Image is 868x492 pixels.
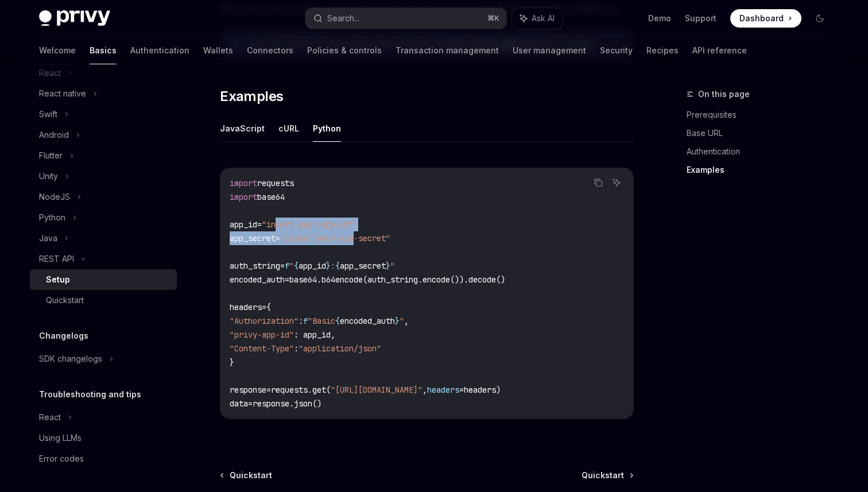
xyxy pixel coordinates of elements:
span: encoded_auth [230,274,285,285]
span: = [280,261,285,271]
span: encoded_auth [340,316,395,326]
span: } [386,261,390,271]
a: Examples [687,161,838,179]
a: Recipes [646,37,679,64]
span: "insert-your-app-id" [262,219,354,230]
button: Ask AI [512,8,563,29]
span: response.json() [253,398,321,409]
a: Support [685,13,716,24]
button: Copy the contents from the code block [591,175,606,190]
span: = [257,219,262,230]
div: Error codes [39,452,84,466]
a: Transaction management [396,37,499,64]
span: : [331,261,335,271]
span: = [285,274,289,285]
div: React native [39,87,86,100]
h5: Changelogs [39,329,88,343]
a: Quickstart [582,470,633,481]
span: } [230,357,234,367]
div: Using LLMs [39,431,82,445]
a: Quickstart [221,470,272,481]
span: { [294,261,299,271]
span: data [230,398,248,409]
span: headers) [464,385,501,395]
span: { [335,261,340,271]
span: = [248,398,253,409]
div: Java [39,231,57,245]
span: } [326,261,331,271]
span: "Basic [308,316,335,326]
button: Search...⌘K [305,8,506,29]
span: headers [230,302,262,312]
a: Demo [648,13,671,24]
span: requests.get( [271,385,331,395]
span: : [294,343,299,354]
a: Using LLMs [30,428,177,448]
span: ⌘ K [487,14,499,23]
span: Examples [220,87,283,106]
a: Policies & controls [307,37,382,64]
button: Python [313,115,341,142]
button: Toggle dark mode [811,9,829,28]
a: Dashboard [730,9,801,28]
span: import [230,192,257,202]
div: Quickstart [46,293,84,307]
span: headers [427,385,459,395]
span: auth_string [230,261,280,271]
a: Connectors [247,37,293,64]
span: "Authorization" [230,316,299,326]
span: Dashboard [739,13,784,24]
span: = [266,385,271,395]
span: f [303,316,308,326]
span: "insert-your-app-secret" [280,233,390,243]
div: SDK changelogs [39,352,102,366]
div: Python [39,211,65,224]
span: Quickstart [230,470,272,481]
span: = [459,385,464,395]
a: Authentication [130,37,189,64]
span: On this page [698,87,750,101]
div: React [39,410,61,424]
span: " [289,261,294,271]
span: app_id [230,219,257,230]
div: Search... [327,11,359,25]
span: = [262,302,266,312]
a: Prerequisites [687,106,838,124]
span: , [404,316,409,326]
button: JavaScript [220,115,265,142]
span: " [400,316,404,326]
span: "application/json" [299,343,381,354]
span: : [299,316,303,326]
span: } [395,316,400,326]
span: , [423,385,427,395]
span: { [266,302,271,312]
span: "[URL][DOMAIN_NAME]" [331,385,423,395]
a: Base URL [687,124,838,142]
span: app_secret [230,233,276,243]
span: base64.b64encode(auth_string.encode()).decode() [289,274,505,285]
a: Welcome [39,37,76,64]
div: Android [39,128,69,142]
a: API reference [692,37,747,64]
span: Ask AI [532,13,555,24]
span: base64 [257,192,285,202]
a: Basics [90,37,117,64]
span: "Content-Type" [230,343,294,354]
a: Error codes [30,448,177,469]
span: "privy-app-id" [230,330,294,340]
a: Setup [30,269,177,290]
span: = [276,233,280,243]
a: Authentication [687,142,838,161]
img: dark logo [39,10,110,26]
button: Ask AI [609,175,624,190]
span: { [335,316,340,326]
div: NodeJS [39,190,70,204]
button: cURL [278,115,299,142]
div: Unity [39,169,58,183]
div: REST API [39,252,74,266]
span: requests [257,178,294,188]
span: : app_id, [294,330,335,340]
span: app_id [299,261,326,271]
span: f [285,261,289,271]
div: Flutter [39,149,63,162]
